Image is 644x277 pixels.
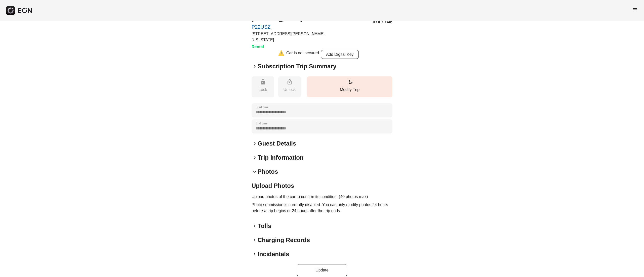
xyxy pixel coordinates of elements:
h2: Trip Information [258,154,304,162]
p: Photo submission is currently disabled. You can only modify photos 24 hours before a trip begins ... [252,202,392,214]
span: keyboard_arrow_right [252,223,258,229]
h2: Guest Details [258,140,296,148]
span: menu [632,7,638,13]
span: keyboard_arrow_right [252,63,258,69]
div: ⚠️ [278,50,284,59]
span: keyboard_arrow_right [252,141,258,147]
span: keyboard_arrow_down [252,169,258,175]
p: Modify Trip [309,87,390,93]
button: Add Digital Key [321,50,359,59]
h2: Incidentals [258,250,289,258]
h2: Tolls [258,222,271,230]
span: keyboard_arrow_right [252,251,258,257]
span: edit_road [347,79,353,85]
span: keyboard_arrow_right [252,237,258,243]
h3: Rental [252,44,347,50]
button: Update [297,264,347,276]
h2: Charging Records [258,236,310,244]
button: Modify Trip [307,76,392,97]
p: [STREET_ADDRESS][PERSON_NAME][US_STATE] [252,31,347,43]
div: Car is not secured [286,50,319,59]
h2: Subscription Trip Summary [258,62,336,70]
h2: Photos [258,168,278,176]
p: ID # 70346 [373,19,392,25]
a: P22USZ [252,24,347,30]
span: keyboard_arrow_right [252,155,258,161]
p: Upload photos of the car to confirm its condition. (40 photos max) [252,194,392,200]
h2: Upload Photos [252,182,392,190]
